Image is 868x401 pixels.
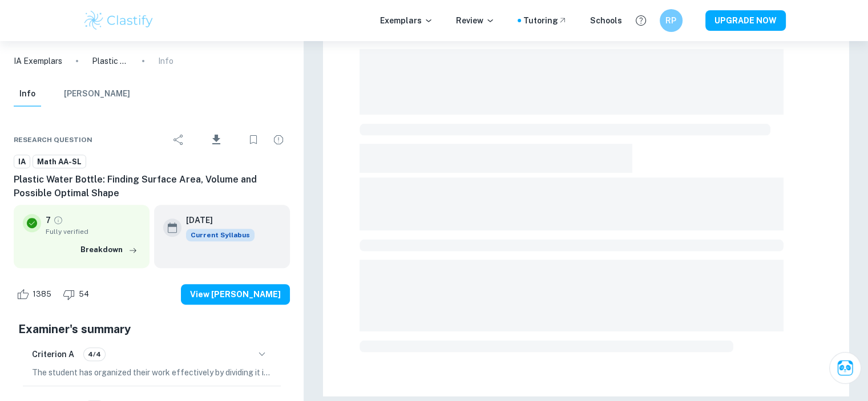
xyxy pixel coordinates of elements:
[192,125,240,155] div: Download
[14,55,62,67] a: IA Exemplars
[84,349,105,359] span: 4/4
[83,9,155,32] img: Clastify logo
[186,214,245,226] h6: [DATE]
[92,55,128,67] p: Plastic Water Bottle: Finding Surface Area, Volume and Possible Optimal Shape
[33,155,86,169] a: Math AA-SL
[590,14,622,27] a: Schools
[14,173,290,200] h6: Plastic Water Bottle: Finding Surface Area, Volume and Possible Optimal Shape
[14,135,92,145] span: Research question
[14,155,30,169] a: IA
[664,14,677,27] h6: RP
[829,352,861,384] button: Ask Clai
[18,321,285,338] h5: Examiner's summary
[660,9,683,32] button: RP
[46,214,51,226] p: 7
[181,284,290,305] button: View [PERSON_NAME]
[32,366,272,379] p: The student has organized their work effectively by dividing it into sections and further subdivi...
[14,156,30,168] span: IA
[705,10,786,31] button: UPGRADE NOW
[267,128,290,151] div: Report issue
[14,285,58,303] div: Like
[167,128,190,151] div: Share
[78,241,140,258] button: Breakdown
[60,285,95,303] div: Dislike
[14,82,41,107] button: Info
[33,156,86,168] span: Math AA-SL
[380,14,433,27] p: Exemplars
[631,11,651,30] button: Help and Feedback
[26,289,58,300] span: 1385
[186,229,255,241] div: This exemplar is based on the current syllabus. Feel free to refer to it for inspiration/ideas wh...
[53,215,63,225] a: Grade fully verified
[64,82,130,107] button: [PERSON_NAME]
[32,348,74,361] h6: Criterion A
[46,226,140,237] span: Fully verified
[186,229,255,241] span: Current Syllabus
[72,289,95,300] span: 54
[456,14,495,27] p: Review
[523,14,567,27] a: Tutoring
[242,128,265,151] div: Bookmark
[158,55,173,67] p: Info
